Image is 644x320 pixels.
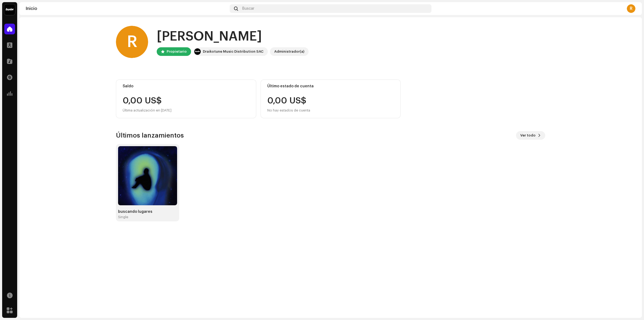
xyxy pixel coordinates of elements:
div: Draikotune Music Distribution SAC [203,48,264,55]
div: Inicio [26,6,228,11]
div: buscando lugares [118,210,177,214]
div: Saldo [123,84,250,88]
h3: Últimos lanzamientos [116,131,184,140]
re-o-card-value: Último estado de cuenta [261,80,401,118]
div: Propietario [167,48,187,55]
img: 10370c6a-d0e2-4592-b8a2-38f444b0ca44 [4,4,15,15]
div: Último estado de cuenta [267,84,394,88]
re-o-card-value: Saldo [116,80,256,118]
img: 10370c6a-d0e2-4592-b8a2-38f444b0ca44 [194,48,201,55]
img: 3ba253c3-a28a-4c5c-aa2a-9bf360cae94b [118,146,177,205]
div: R [627,4,635,13]
div: Administrador(a) [274,48,304,55]
span: Buscar [242,6,254,11]
div: Single [118,215,128,219]
div: R [116,26,148,58]
button: Ver todo [516,131,545,140]
span: Ver todo [520,130,536,141]
div: No hay estados de cuenta [267,107,310,114]
div: Última actualización en [DATE] [123,107,250,114]
div: [PERSON_NAME] [157,28,309,45]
